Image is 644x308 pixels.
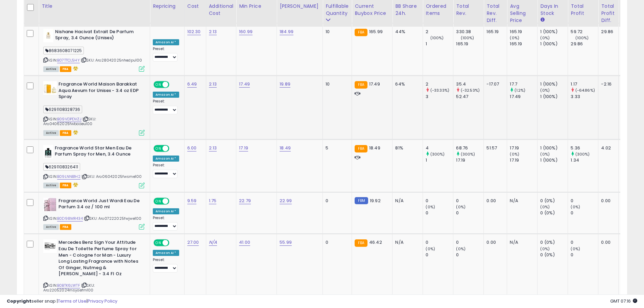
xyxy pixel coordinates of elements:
[326,145,347,151] div: 5
[57,57,80,63] a: B07TTCL5HY
[239,239,250,246] a: 41.00
[60,183,71,188] span: FBA
[571,145,598,151] div: 5.36
[81,57,142,63] span: | SKU: Aro28042025nhedpu100
[426,3,450,17] div: Ordered Items
[43,81,145,135] div: ASIN:
[280,81,290,88] a: 19.89
[168,82,179,88] span: OFF
[43,198,57,211] img: 41ZXn2gsgQL._SL40_.jpg
[280,145,291,151] a: 18.49
[510,145,537,151] div: 17.19
[456,198,483,204] div: 0
[370,197,381,204] span: 19.92
[515,88,526,93] small: (1.2%)
[540,252,568,258] div: 0 (0%)
[395,29,418,35] div: 44%
[280,3,320,10] div: [PERSON_NAME]
[430,88,449,93] small: (-33.33%)
[43,105,82,113] span: 6291108328736
[426,157,453,163] div: 1
[280,239,292,246] a: 55.99
[326,198,347,204] div: 0
[154,82,163,88] span: ON
[326,81,347,87] div: 10
[395,198,418,204] div: N/A
[153,250,179,256] div: Amazon AI *
[153,156,179,162] div: Amazon AI *
[575,88,595,93] small: (-64.86%)
[456,204,466,210] small: (0%)
[43,145,53,159] img: 31e3l17lJhL._SL40_.jpg
[395,239,418,245] div: N/A
[571,252,598,258] div: 0
[280,197,292,204] a: 22.99
[57,216,83,221] a: B0D98MR434
[426,41,453,47] div: 1
[540,145,568,151] div: 1 (100%)
[153,92,179,98] div: Amazon AI *
[540,29,568,35] div: 1 (100%)
[43,47,84,54] span: 8683608071225
[540,88,550,93] small: (0%)
[575,151,590,157] small: (300%)
[571,204,580,210] small: (0%)
[426,210,453,216] div: 0
[355,29,367,36] small: FBA
[610,298,637,304] span: 2025-08-12 07:16 GMT
[153,39,179,45] div: Amazon AI *
[326,3,349,17] div: Fulfillable Quantity
[540,17,544,23] small: Days In Stock.
[575,35,589,41] small: (100%)
[58,81,141,102] b: Fragrance World Maison Barakkat Aqua Aevum for Unisex - 3.4 oz EDP Spray
[456,239,483,245] div: 0
[456,29,483,35] div: 330.38
[239,197,251,204] a: 22.79
[430,35,444,41] small: (100%)
[209,197,217,204] a: 1.75
[456,252,483,258] div: 0
[426,204,435,210] small: (0%)
[456,41,483,47] div: 165.19
[456,157,483,163] div: 17.19
[57,283,80,288] a: B0BTK6LWTF
[571,239,598,245] div: 0
[187,145,197,151] a: 6.00
[461,151,475,157] small: (300%)
[456,3,481,17] div: Total Rev.
[540,151,550,157] small: (0%)
[153,3,182,10] div: Repricing
[239,3,274,10] div: Min Price
[461,35,474,41] small: (100%)
[369,239,382,245] span: 46.42
[58,239,141,279] b: Mercedes Benz Sign Your Attitude Eau De Toilette Perfume Spray for Men - Cologne for Man - Luxury...
[43,81,57,95] img: 318EYlXG2xL._SL40_.jpg
[426,198,453,204] div: 0
[43,224,59,230] span: All listings currently available for purchase on Amazon
[571,157,598,163] div: 1.34
[280,28,293,35] a: 184.99
[601,198,613,204] div: 0.00
[510,198,532,204] div: N/A
[486,81,502,87] div: -17.07
[168,240,179,246] span: OFF
[369,145,380,151] span: 18.49
[60,66,71,72] span: FBA
[43,29,145,71] div: ASIN:
[209,81,217,88] a: 2.13
[486,239,502,245] div: 0.00
[326,29,347,35] div: 10
[187,3,203,10] div: Cost
[601,81,613,87] div: -2.16
[187,197,197,204] a: 9.59
[43,29,53,42] img: 21QumWe0B-L._SL40_.jpg
[209,145,217,151] a: 2.13
[153,163,179,178] div: Preset:
[355,3,389,17] div: Current Buybox Price
[71,182,78,187] i: hazardous material
[154,145,163,151] span: ON
[426,145,453,151] div: 4
[395,3,420,17] div: BB Share 24h.
[540,198,568,204] div: 0 (0%)
[540,210,568,216] div: 0 (0%)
